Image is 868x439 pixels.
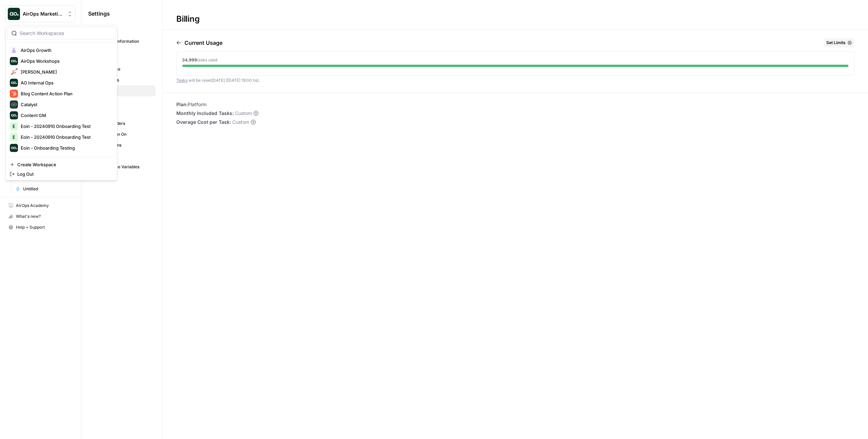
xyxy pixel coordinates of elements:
[17,161,110,168] span: Create Workspace
[21,123,110,130] span: Eoin - 20240910 Onboarding Test
[176,110,234,117] span: Monthly Included Tasks:
[13,184,76,194] a: Untitled
[99,99,153,105] span: Team
[88,140,156,151] a: Integrations
[20,30,111,37] input: Search Workspaces
[176,119,231,126] span: Overage Cost per Task:
[10,90,18,98] img: Blog Content Action Plan Logo
[176,101,259,108] li: Platform
[5,211,76,222] button: What's new?
[88,151,156,161] a: Secrets
[163,14,213,24] div: Billing
[10,68,18,76] img: Alex Testing Logo
[88,107,156,118] a: Tags
[6,211,75,222] div: What's new?
[21,79,110,86] span: AO Internal Ops
[176,78,260,83] span: will be reset [DATE] ([DATE] 19:00 hs) .
[824,38,854,47] button: Set Limits
[21,69,110,75] span: [PERSON_NAME]
[99,88,153,94] span: Billing
[21,145,110,151] span: Eoin - Onboarding Testing
[99,38,153,44] span: Personal Information
[99,66,153,72] span: Workspace
[88,161,156,172] a: Workspace Variables
[88,96,156,107] a: Team
[7,169,116,179] a: Log Out
[197,57,217,62] span: tasks used
[10,46,18,54] img: AirOps Growth Logo
[21,90,110,97] span: Blog Content Action Plan
[99,120,153,127] span: API Providers
[99,110,153,116] span: Tags
[5,222,76,233] button: Help + Support
[88,75,156,85] a: Databases
[176,78,188,83] a: Tasks
[99,153,153,159] span: Secrets
[88,36,156,47] a: Personal Information
[16,224,73,230] span: Help + Support
[99,164,153,170] span: Workspace Variables
[21,101,110,108] span: Catalyst
[88,85,156,96] a: Billing
[10,144,18,152] img: Eoin - Onboarding Testing Logo
[16,203,73,209] span: AirOps Academy
[88,64,156,75] a: Workspace
[7,160,116,169] a: Create Workspace
[232,119,249,126] span: Custom
[99,142,153,148] span: Integrations
[13,134,15,140] span: E
[10,57,18,65] img: AirOps Workshops Logo
[99,131,153,137] span: Single Sign On
[235,110,252,117] span: Custom
[5,5,76,22] button: Workspace: AirOps Marketing
[21,112,110,119] span: Content GM
[826,40,846,46] span: Set Limits
[8,8,20,20] img: AirOps Marketing Logo
[176,101,188,107] span: Plan:
[99,77,153,83] span: Databases
[5,25,117,180] div: Workspace: AirOps Marketing
[182,57,197,62] span: 34,999
[21,58,110,64] span: AirOps Workshops
[23,11,64,17] span: AirOps Marketing
[5,200,76,211] a: AirOps Academy
[10,100,18,109] img: Catalyst Logo
[13,123,15,130] span: E
[10,111,18,119] img: Content GM Logo
[21,134,110,140] span: Eoin - 20240910 Onboarding Test
[88,118,156,129] a: API Providers
[10,79,18,87] img: AO Internal Ops Logo
[88,9,110,18] span: Settings
[88,129,156,140] a: Single Sign On
[184,39,222,47] p: Current Usage
[17,171,110,177] span: Log Out
[23,186,73,192] span: Untitled
[21,47,110,54] span: AirOps Growth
